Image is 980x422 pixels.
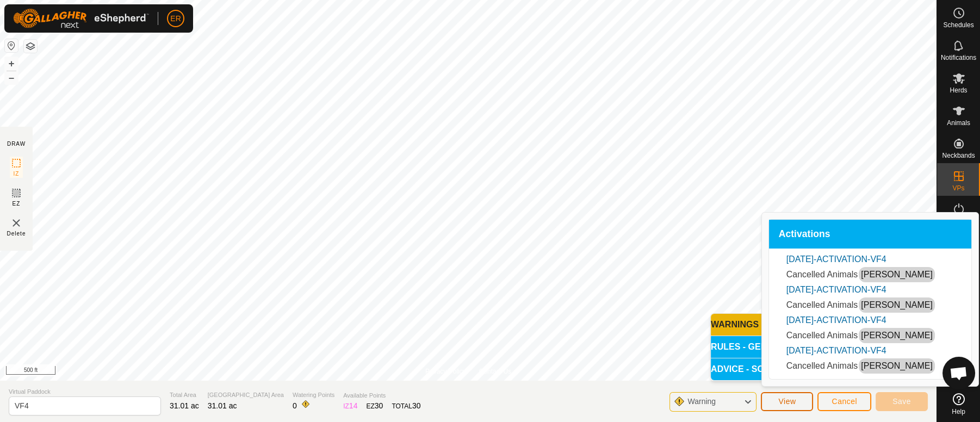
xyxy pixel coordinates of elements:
img: VP [10,216,23,229]
span: IZ [14,170,20,178]
span: ER [170,13,181,24]
span: Save [892,397,911,406]
span: Delete [7,229,26,238]
a: [PERSON_NAME] [861,270,933,279]
span: Cancelled Animals [786,331,858,340]
a: Contact Us [479,367,511,376]
span: 0 [293,401,297,410]
span: [GEOGRAPHIC_DATA] Area [208,390,284,400]
a: [DATE]-ACTIVATION-VF4 [786,346,886,355]
a: Privacy Policy [425,367,466,376]
span: Cancelled Animals [786,361,858,370]
span: 31.01 ac [170,401,199,410]
span: 14 [349,401,358,410]
span: WARNINGS [711,320,759,329]
a: Help [937,389,980,419]
span: VPs [952,185,964,191]
span: Notifications [941,54,976,61]
button: – [5,71,18,84]
span: 30 [375,401,383,410]
button: Save [876,392,928,411]
span: Virtual Paddock [9,387,161,396]
span: Activations [779,229,830,239]
span: Total Area [170,390,199,400]
a: [PERSON_NAME] [861,361,933,370]
div: DRAW [7,140,26,148]
span: Neckbands [942,152,975,159]
span: Herds [950,87,967,94]
span: 30 [412,401,421,410]
span: Warning [687,397,716,406]
button: Cancel [817,392,871,411]
a: [DATE]-ACTIVATION-VF4 [786,255,886,264]
div: TOTAL [392,400,420,412]
span: Help [952,408,965,415]
span: RULES - GENERAL [711,343,791,351]
button: Reset Map [5,39,18,52]
a: Open chat [942,357,975,389]
a: [PERSON_NAME] [861,331,933,340]
span: 31.01 ac [208,401,237,410]
span: Cancelled Animals [786,270,858,279]
span: EZ [13,200,21,208]
span: Cancelled Animals [786,300,858,309]
span: Animals [947,120,970,126]
p-accordion-header: RULES - GENERAL [711,336,927,358]
a: [DATE]-ACTIVATION-VF4 [786,285,886,294]
div: EZ [366,400,383,412]
p-accordion-header: WARNINGS [711,314,927,336]
img: Gallagher Logo [13,9,149,28]
p-accordion-header: ADVICE - SCHEDULED MOVES [711,358,927,380]
button: View [761,392,813,411]
span: Schedules [943,22,973,28]
span: ADVICE - SCHEDULED MOVES [711,365,839,374]
span: View [778,397,796,406]
div: IZ [343,400,357,412]
a: [PERSON_NAME] [861,300,933,309]
a: [DATE]-ACTIVATION-VF4 [786,315,886,325]
span: Available Points [343,391,420,400]
span: Watering Points [293,390,334,400]
button: Map Layers [24,40,37,53]
button: + [5,57,18,70]
span: Cancel [832,397,857,406]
